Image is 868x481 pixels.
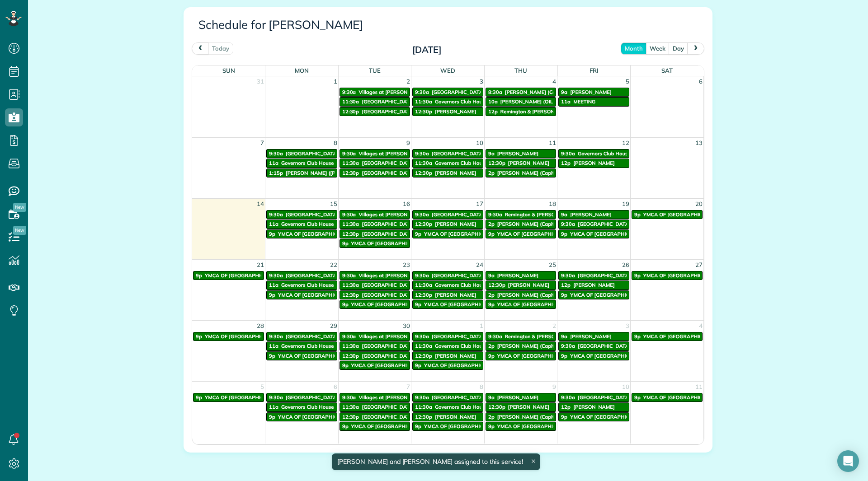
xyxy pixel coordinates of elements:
span: 12:30p [342,231,359,237]
span: Villages at [PERSON_NAME][GEOGRAPHIC_DATA] [359,394,479,401]
span: [PERSON_NAME] [508,404,550,410]
span: 9:30a [342,150,356,157]
button: next [687,42,704,55]
a: 12:30p [GEOGRAPHIC_DATA] [340,290,410,299]
a: 9p YMCA OF [GEOGRAPHIC_DATA] [632,332,703,341]
span: [GEOGRAPHIC_DATA] [362,353,415,359]
span: 12:30p [342,292,359,298]
a: 11:30a Governors Club House [412,280,483,290]
span: Villages at [PERSON_NAME][GEOGRAPHIC_DATA] [359,211,479,218]
span: Governors Club House [435,160,487,166]
a: 11a MEETING [558,97,629,106]
a: 9:30a Villages at [PERSON_NAME][GEOGRAPHIC_DATA] [340,271,410,280]
a: 8:30a [PERSON_NAME] (Capitol Grange NO. 18) [486,88,557,97]
span: Governors Club House [281,343,334,349]
span: 9:30a [561,221,575,227]
span: Remington & [PERSON_NAME] [500,108,574,115]
a: 12:30p [PERSON_NAME] [412,219,483,229]
a: 9p YMCA OF [GEOGRAPHIC_DATA] [632,271,703,280]
a: 1:15p [PERSON_NAME] ([PERSON_NAME]) Click [266,168,337,177]
span: [GEOGRAPHIC_DATA] [362,98,415,105]
span: YMCA OF [GEOGRAPHIC_DATA] [570,231,647,237]
button: week [646,42,670,55]
span: 9:30a [561,150,575,157]
a: 9p YMCA OF [GEOGRAPHIC_DATA] [340,361,410,370]
a: 10a [PERSON_NAME] (OIL CHANGE) [486,97,557,106]
span: YMCA OF [GEOGRAPHIC_DATA] [351,362,428,369]
span: YMCA OF [GEOGRAPHIC_DATA] [497,353,574,359]
a: 2p [PERSON_NAME] (Capitol Grange NO. 18) [486,290,557,299]
span: 9p [342,301,349,308]
span: [PERSON_NAME] [497,394,539,401]
a: 12:30p [GEOGRAPHIC_DATA] [340,229,410,238]
a: 12:30p [PERSON_NAME] [486,280,557,290]
span: 11:30a [342,160,359,166]
a: 11:30a [GEOGRAPHIC_DATA] [340,402,410,411]
a: 9p YMCA OF [GEOGRAPHIC_DATA] [193,393,264,402]
span: YMCA OF [GEOGRAPHIC_DATA] [570,353,647,359]
span: 11:30a [415,282,432,288]
span: 11:30a [415,98,432,105]
a: 12:30p [GEOGRAPHIC_DATA] [340,412,410,421]
span: [GEOGRAPHIC_DATA] [362,343,415,349]
span: 2p [488,343,495,349]
span: 9p [488,231,495,237]
span: YMCA OF [GEOGRAPHIC_DATA] [570,292,647,298]
a: 9:30a Villages at [PERSON_NAME][GEOGRAPHIC_DATA] [340,332,410,341]
span: 9p [196,333,202,340]
span: 2p [488,414,495,420]
a: 9p YMCA OF [GEOGRAPHIC_DATA] [340,300,410,309]
span: 9p [634,394,641,401]
span: [PERSON_NAME] (Capitol Grange NO. 18) [497,414,597,420]
span: 9:30a [415,150,429,157]
span: 9:30a [488,211,502,218]
a: 9p YMCA OF [GEOGRAPHIC_DATA] [266,412,337,421]
span: [GEOGRAPHIC_DATA] [286,394,339,401]
span: 9:30a [415,272,429,279]
span: 9:30a [561,394,575,401]
span: [PERSON_NAME] (Capitol Grange NO. 18) [505,89,604,95]
span: [PERSON_NAME] [497,150,539,157]
span: 9:30a [269,211,283,218]
a: 2p [PERSON_NAME] (Capitol Grange NO. 18) [486,341,557,350]
span: YMCA OF [GEOGRAPHIC_DATA] [643,211,720,218]
a: 9:30a [GEOGRAPHIC_DATA] [412,271,483,280]
a: 9p YMCA OF [GEOGRAPHIC_DATA] [558,351,629,360]
span: 9p [561,414,567,420]
a: 9p YMCA OF [GEOGRAPHIC_DATA] [412,361,483,370]
a: 9:30a [GEOGRAPHIC_DATA] [558,271,629,280]
a: 9p YMCA OF [GEOGRAPHIC_DATA] [632,210,703,219]
span: 11:30a [415,404,432,410]
span: Villages at [PERSON_NAME][GEOGRAPHIC_DATA] [359,150,479,157]
span: 9p [196,394,202,401]
span: 12:30p [415,292,432,298]
span: YMCA OF [GEOGRAPHIC_DATA] [278,353,355,359]
span: [GEOGRAPHIC_DATA] [432,211,485,218]
span: Governors Club House [281,282,334,288]
a: 9:30a Remington & [PERSON_NAME] [486,210,557,219]
span: 11a [269,282,278,288]
span: 11a [269,404,278,410]
span: 9a [561,211,567,218]
a: 2p [PERSON_NAME] (Capitol Grange NO. 18) [486,412,557,421]
a: 9:30a [GEOGRAPHIC_DATA] [412,88,483,97]
span: 11:30a [342,221,359,227]
span: 9p [415,231,421,237]
span: Remington & [PERSON_NAME] [505,211,578,218]
span: 9p [488,301,495,308]
a: 9a [PERSON_NAME] [486,271,557,280]
a: 9:30a [GEOGRAPHIC_DATA] [558,341,629,350]
span: 9:30a [342,211,356,218]
span: Governors Club House [435,404,487,410]
span: 12p [561,404,571,410]
span: [PERSON_NAME] [508,160,550,166]
a: 9p YMCA OF [GEOGRAPHIC_DATA] [632,393,703,402]
a: 11a Governors Club House [266,341,337,350]
span: 2p [488,170,495,176]
span: 9p [561,292,567,298]
a: 9:30a Villages at [PERSON_NAME][GEOGRAPHIC_DATA] [340,149,410,158]
span: 2p [488,292,495,298]
span: YMCA OF [GEOGRAPHIC_DATA] [497,231,574,237]
span: [GEOGRAPHIC_DATA] [362,414,415,420]
a: 9:30a Governors Club House [558,149,629,158]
